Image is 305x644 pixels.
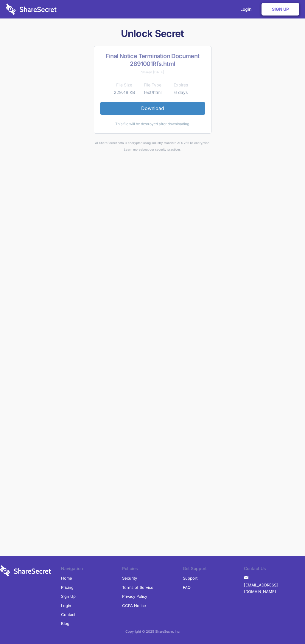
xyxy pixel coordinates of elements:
[61,619,69,628] a: Blog
[167,89,195,96] td: 6 days
[61,592,76,601] a: Sign Up
[61,610,75,619] a: Contact
[100,69,205,75] div: Shared [DATE]
[61,565,122,574] li: Navigation
[183,565,244,574] li: Get Support
[262,3,299,16] a: Sign Up
[183,583,191,592] a: FAQ
[100,121,205,127] div: This file will be destroyed after downloading.
[122,601,146,610] a: CCPA Notice
[183,574,197,583] a: Support
[139,89,167,96] td: text/html
[122,592,147,601] a: Privacy Policy
[122,565,183,574] li: Policies
[110,81,139,89] th: File Size
[139,81,167,89] th: File Type
[100,52,205,68] h2: Final Notice Termination Document 2891001Rfs.html
[6,4,57,15] img: logo-wordmark-white-trans-d4663122ce5f474addd5e946df7df03e33cb6a1c49d2221995e7729f52c070b2.svg
[61,583,74,592] a: Pricing
[244,580,305,596] a: [EMAIL_ADDRESS][DOMAIN_NAME]
[167,81,195,89] th: Expires
[61,574,72,583] a: Home
[61,601,71,610] a: Login
[110,89,139,96] td: 229.48 KB
[100,102,205,114] a: Download
[122,574,137,583] a: Security
[244,565,305,574] li: Contact Us
[124,148,141,151] a: Learn more
[122,583,153,592] a: Terms of Service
